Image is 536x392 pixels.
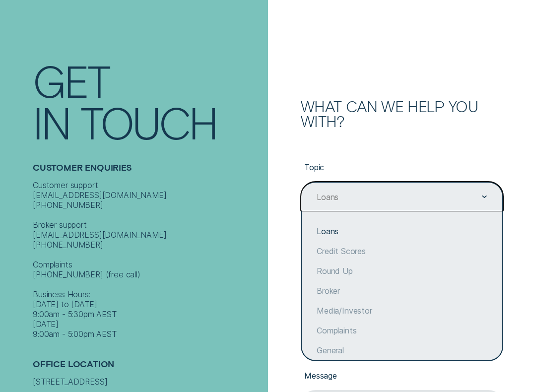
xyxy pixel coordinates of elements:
[302,301,502,321] div: Media/Investor
[33,60,263,142] h1: Get In Touch
[80,101,217,143] div: Touch
[33,180,263,339] div: Customer support [EMAIL_ADDRESS][DOMAIN_NAME] [PHONE_NUMBER] Broker support [EMAIL_ADDRESS][DOMAI...
[302,241,502,261] div: Credit Scores
[317,192,338,202] div: Loans
[33,60,109,101] div: Get
[302,340,502,360] div: General
[302,281,502,301] div: Broker
[302,221,502,241] div: Loans
[33,101,70,143] div: In
[33,162,263,180] h2: Customer Enquiries
[33,359,263,377] h2: Office Location
[302,261,502,281] div: Round Up
[301,363,503,390] label: Message
[301,154,503,182] label: Topic
[33,377,263,387] div: [STREET_ADDRESS]
[301,99,503,129] h2: What can we help you with?
[302,321,502,340] div: Complaints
